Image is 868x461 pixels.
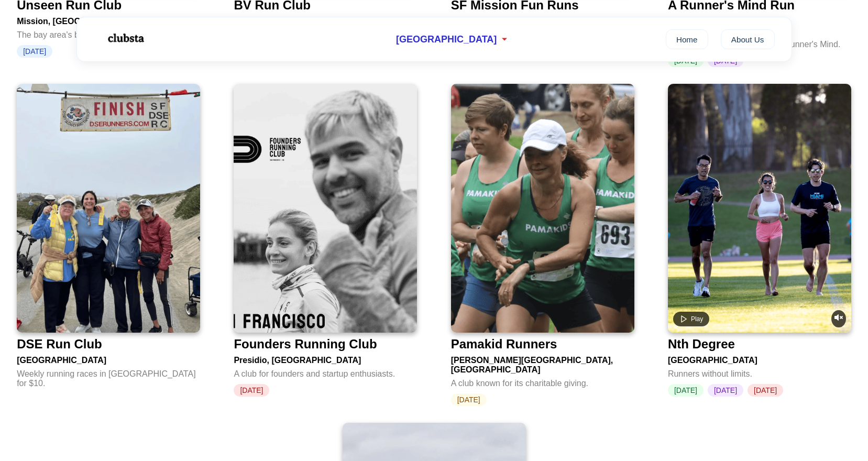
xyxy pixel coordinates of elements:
div: [PERSON_NAME][GEOGRAPHIC_DATA], [GEOGRAPHIC_DATA] [451,352,634,375]
div: A club known for its charitable giving. [451,375,634,388]
span: [DATE] [668,384,704,397]
span: [DATE] [234,384,269,397]
a: Play videoUnmute videoNth Degree[GEOGRAPHIC_DATA]Runners without limits.[DATE][DATE][DATE] [668,84,851,397]
img: Pamakid Runners [451,84,634,333]
img: Logo [94,25,157,51]
a: Home [666,29,708,49]
div: [GEOGRAPHIC_DATA] [668,352,851,365]
span: [GEOGRAPHIC_DATA] [396,34,497,45]
div: Runners without limits. [668,365,851,379]
a: DSE Run ClubDSE Run Club[GEOGRAPHIC_DATA]Weekly running races in [GEOGRAPHIC_DATA] for $10. [17,84,200,393]
a: Founders Running ClubFounders Running ClubPresidio, [GEOGRAPHIC_DATA]A club for founders and star... [234,84,417,397]
div: Nth Degree [668,337,735,352]
span: [DATE] [708,384,743,397]
button: Unmute video [831,310,846,327]
div: Weekly running races in [GEOGRAPHIC_DATA] for $10. [17,365,200,388]
a: Pamakid RunnersPamakid Runners[PERSON_NAME][GEOGRAPHIC_DATA], [GEOGRAPHIC_DATA]A club known for i... [451,84,634,406]
span: [DATE] [451,393,487,406]
span: Play [691,315,703,323]
span: [DATE] [748,384,783,397]
img: DSE Run Club [17,84,200,333]
div: Founders Running Club [234,337,377,352]
div: DSE Run Club [17,337,102,352]
a: About Us [721,29,775,49]
img: Founders Running Club [234,84,417,333]
div: [GEOGRAPHIC_DATA] [17,352,200,365]
div: A club for founders and startup enthusiasts. [234,365,417,379]
div: Pamakid Runners [451,337,557,352]
div: Presidio, [GEOGRAPHIC_DATA] [234,352,417,365]
button: Play video [673,312,709,326]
